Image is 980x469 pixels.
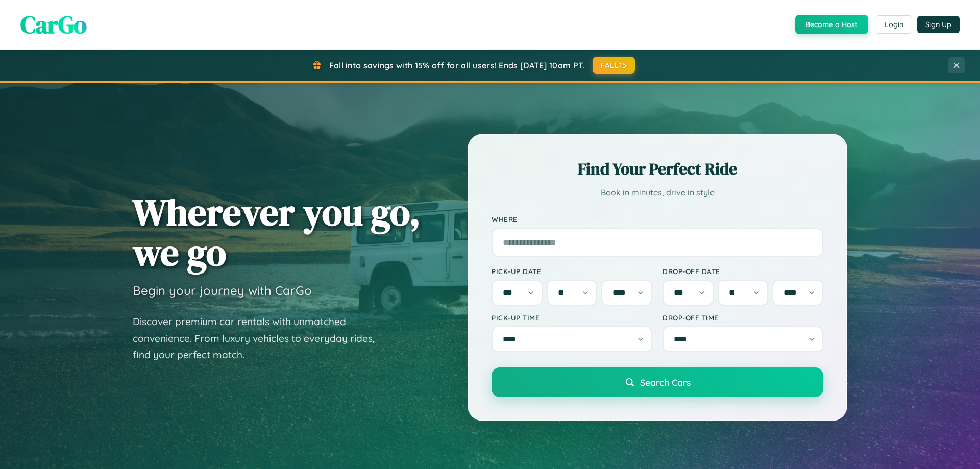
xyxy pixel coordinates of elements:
span: Search Cars [640,377,691,388]
button: Become a Host [795,15,868,34]
label: Where [492,215,823,224]
span: Fall into savings with 15% off for all users! Ends [DATE] 10am PT. [329,60,585,70]
label: Pick-up Date [492,267,652,276]
button: FALL15 [593,57,635,74]
button: Search Cars [492,367,823,397]
label: Drop-off Date [663,267,823,276]
p: Discover premium car rentals with unmatched convenience. From luxury vehicles to everyday rides, ... [133,313,388,363]
button: Sign Up [917,16,960,33]
button: Login [876,15,912,34]
label: Pick-up Time [492,313,652,322]
h3: Begin your journey with CarGo [133,283,312,298]
h2: Find Your Perfect Ride [492,158,823,180]
h1: Wherever you go, we go [133,192,421,273]
span: CarGo [20,8,87,41]
p: Book in minutes, drive in style [492,185,823,200]
label: Drop-off Time [663,313,823,322]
